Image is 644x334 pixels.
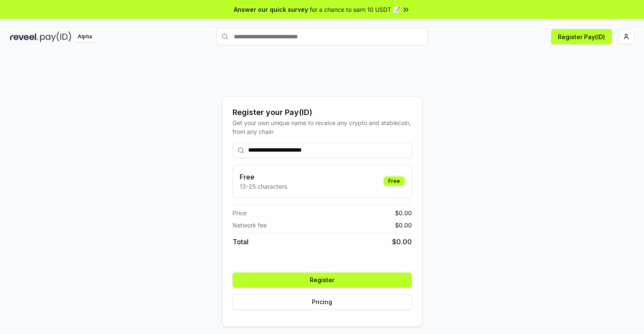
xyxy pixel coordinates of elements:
[310,5,400,14] span: for a chance to earn 10 USDT 📝
[233,107,412,118] div: Register your Pay(ID)
[240,182,287,191] p: 13-25 characters
[233,221,267,230] span: Network fee
[233,294,412,310] button: Pricing
[10,32,38,42] img: reveel_dark
[40,32,71,42] img: pay_id
[233,273,412,288] button: Register
[233,237,249,247] span: Total
[395,221,412,230] span: $ 0.00
[392,237,412,247] span: $ 0.00
[240,172,287,182] h3: Free
[234,5,308,14] span: Answer our quick survey
[233,118,412,136] div: Get your own unique name to receive any crypto and stablecoin, from any chain
[73,32,97,42] div: Alpha
[384,176,405,186] div: Free
[233,208,246,217] span: Price
[395,208,412,217] span: $ 0.00
[551,29,612,44] button: Register Pay(ID)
